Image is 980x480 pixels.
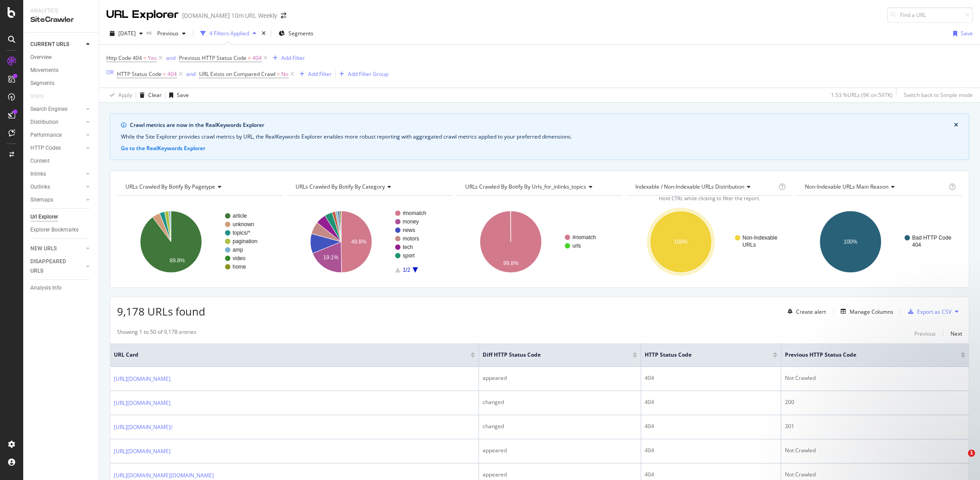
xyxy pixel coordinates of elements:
span: 9,178 URLs found [117,304,205,319]
button: and [166,54,175,62]
div: Performance [30,131,62,140]
span: Indexable / Non-Indexable URLs distribution [635,183,744,190]
text: sport [403,253,415,259]
a: [URL][DOMAIN_NAME] [114,447,171,456]
span: = [143,54,146,62]
span: 2025 Oct. 8th [118,29,136,37]
button: [DATE] [106,26,146,41]
div: Explorer Bookmarks [30,225,79,235]
div: Outlinks [30,182,50,192]
span: 404 [252,52,262,64]
span: Non-Indexable URLs Main Reason [805,183,888,190]
button: close banner [952,119,960,131]
text: topics/* [233,230,250,236]
div: 404 [645,446,778,455]
div: [DOMAIN_NAME] 10m URL Weekly [182,11,277,20]
div: Crawl metrics are now in the RealKeywords Explorer [130,121,954,129]
button: Previous [154,26,189,41]
div: appeared [483,446,637,455]
a: Visits [30,92,53,101]
a: [URL][DOMAIN_NAME] [114,375,171,383]
button: Create alert [784,304,826,319]
span: Previous HTTP Status Code [179,54,246,62]
button: Switch back to Simple mode [900,88,973,102]
span: No [281,68,288,80]
a: NEW URLS [30,244,83,253]
div: 4 Filters Applied [209,29,249,37]
div: URL Explorer [106,7,179,22]
div: 200 [785,398,965,406]
text: amp [233,247,243,253]
button: Previous [914,328,936,339]
text: video [233,255,246,261]
div: Create alert [796,308,826,316]
div: CURRENT URLS [30,40,69,49]
h4: URLs Crawled By Botify By pagetype [124,180,275,194]
div: Previous [914,330,936,337]
text: 19.1% [323,254,338,261]
a: Search Engines [30,105,83,114]
button: Apply [106,88,132,102]
div: Not Crawled [785,471,965,479]
div: 1.53 % URLs ( 9K on 597K ) [831,91,892,99]
div: changed [483,398,637,406]
h4: Non-Indexable URLs Main Reason [803,180,947,194]
text: unknown [233,221,254,227]
div: changed [483,422,637,430]
div: Apply [118,91,132,99]
a: HTTP Codes [30,143,83,153]
div: Content [30,156,50,166]
span: Diff HTTP Status Code [483,351,619,359]
div: times [260,29,267,38]
button: Go to the RealKeywords Explorer [121,144,205,152]
span: Yes [148,52,157,64]
a: Analysis Info [30,283,92,293]
div: HTTP Codes [30,143,61,153]
text: motors [403,236,419,242]
span: Previous HTTP Status Code [785,351,947,359]
text: 100% [674,239,688,245]
text: urls [572,243,581,249]
span: URLs Crawled By Botify By category [296,183,385,190]
div: Add Filter Group [348,70,388,78]
text: 89.8% [170,257,185,264]
div: Visits [30,92,44,101]
span: vs [146,29,154,36]
div: Add Filter [308,70,332,78]
text: 49.8% [351,239,366,245]
button: Segments [275,26,317,41]
div: OR [106,68,113,76]
div: A chart. [797,203,961,281]
button: Clear [136,88,162,102]
button: OR [106,68,113,76]
div: Save [177,91,189,99]
a: Explorer Bookmarks [30,225,92,235]
span: = [277,70,280,78]
a: Content [30,156,92,166]
button: Add Filter [296,69,332,80]
div: Showing 1 to 50 of 9,178 entries [117,328,196,339]
div: Analysis Info [30,283,62,293]
div: A chart. [457,203,621,281]
text: 100% [844,239,858,245]
button: Next [951,328,962,339]
div: Sitemaps [30,195,53,205]
div: Search Engines [30,105,67,114]
a: Url Explorer [30,212,92,222]
div: Url Explorer [30,212,58,222]
div: 404 [645,422,778,430]
span: URL Card [114,351,468,359]
a: CURRENT URLS [30,40,83,49]
div: 404 [645,471,778,479]
div: A chart. [287,203,451,281]
button: 4 Filters Applied [197,26,260,41]
div: Movements [30,66,58,75]
text: home [233,264,246,270]
div: 404 [645,398,778,406]
span: URLs Crawled By Botify By pagetype [125,183,215,190]
button: Manage Columns [837,306,893,317]
span: 404 [167,68,177,80]
span: = [163,70,166,78]
button: Save [166,88,189,102]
